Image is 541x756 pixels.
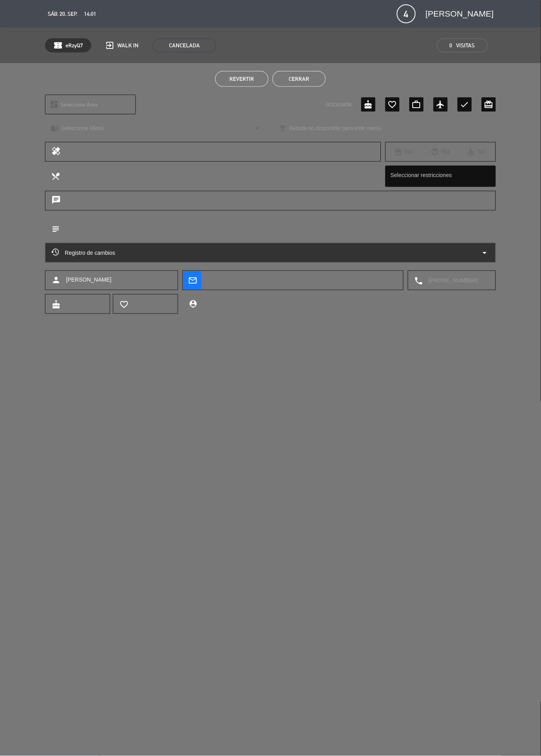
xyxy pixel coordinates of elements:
i: exit_to_app [105,41,115,50]
span: [PERSON_NAME] [66,276,111,285]
i: arrow_drop_down [480,248,490,258]
span: [PERSON_NAME] [426,7,494,21]
span: 14:01 [84,9,96,19]
span: Registro de cambios [51,248,115,258]
i: card_giftcard [484,100,494,109]
span: 0 [450,41,453,50]
span: WALK IN [117,41,139,50]
span: eRzyQ7 [66,41,83,50]
i: local_phone [414,276,423,285]
i: arrow_drop_down [252,123,262,133]
span: 4 [397,4,416,23]
button: Cerrar [272,71,326,87]
i: healing [51,146,61,157]
i: airplanemode_active [436,100,445,109]
i: person [51,276,61,285]
i: cake [364,100,373,109]
span: Bebida no disponible para este menú [289,124,381,133]
i: cake [51,300,60,309]
i: person_pin [188,300,197,308]
i: local_bar [279,125,287,132]
i: check [460,100,470,109]
span: Revertir [230,76,254,82]
i: favorite_border [388,100,397,109]
span: OCCASION: [326,100,353,109]
i: chrome_reader_mode [51,125,58,132]
div: No [423,147,459,157]
em: Visitas [456,41,475,50]
span: CANCELADA [152,38,216,52]
i: subject [51,224,60,233]
i: chat [51,195,61,206]
div: No [386,147,423,157]
span: confirmation_number [53,41,63,50]
span: Seleccione Área [60,100,98,109]
i: work_outline [412,100,421,109]
i: favorite_border [119,300,128,309]
i: mail_outline [188,276,197,285]
button: Revertir [215,71,269,87]
i: dashboard [49,100,59,109]
div: No [459,147,496,157]
span: sáb. 20, sep. [48,9,77,19]
i: local_dining [51,172,60,180]
span: Seleccione Menú [61,124,103,133]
